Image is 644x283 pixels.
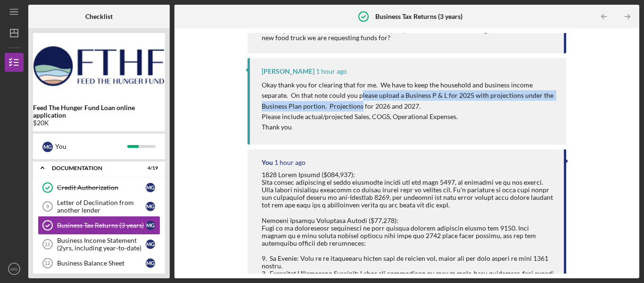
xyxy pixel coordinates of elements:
[33,38,165,94] img: Product logo
[52,165,134,171] div: Documentation
[42,142,53,152] div: M G
[55,138,127,154] div: You
[38,235,160,254] a: 11Business Income Statement (2yrs, including year-to-date)MG
[46,204,49,209] tspan: 9
[262,26,554,42] div: Would you like the Business Profit and Loss (P&L) statement from our existing restaurant or for t...
[44,260,50,266] tspan: 12
[57,222,146,229] div: Business Tax Returns (3 years)
[57,199,146,214] div: Letter of Declination from another lender
[38,178,160,197] a: Credit AuthorizationMG
[141,165,158,171] div: 4 / 19
[274,159,305,166] time: 2025-09-09 23:21
[262,80,557,111] p: Okay thank you for clearing that for me. We have to keep the household and business income separa...
[44,241,50,247] tspan: 11
[57,237,146,252] div: Business Income Statement (2yrs, including year-to-date)
[57,259,146,267] div: Business Balance Sheet
[316,68,347,75] time: 2025-09-09 23:27
[85,13,113,20] b: Checklist
[38,197,160,216] a: 9Letter of Declination from another lenderMG
[262,159,273,166] div: You
[375,13,462,20] b: Business Tax Returns (3 years)
[57,184,146,191] div: Credit Authorization
[146,202,155,211] div: M G
[146,258,155,268] div: M G
[10,266,17,272] text: MG
[5,259,24,278] button: MG
[33,104,165,119] b: Feed The Hunger Fund Loan online application
[33,119,165,127] div: $20K
[38,254,160,273] a: 12Business Balance SheetMG
[262,122,557,132] p: Thank you
[146,221,155,230] div: M G
[262,68,314,75] div: [PERSON_NAME]
[262,111,557,122] p: Please include actual/projected Sales, COGS, Operational Expenses.
[146,183,155,192] div: M G
[38,216,160,235] a: Business Tax Returns (3 years)MG
[146,240,155,249] div: M G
